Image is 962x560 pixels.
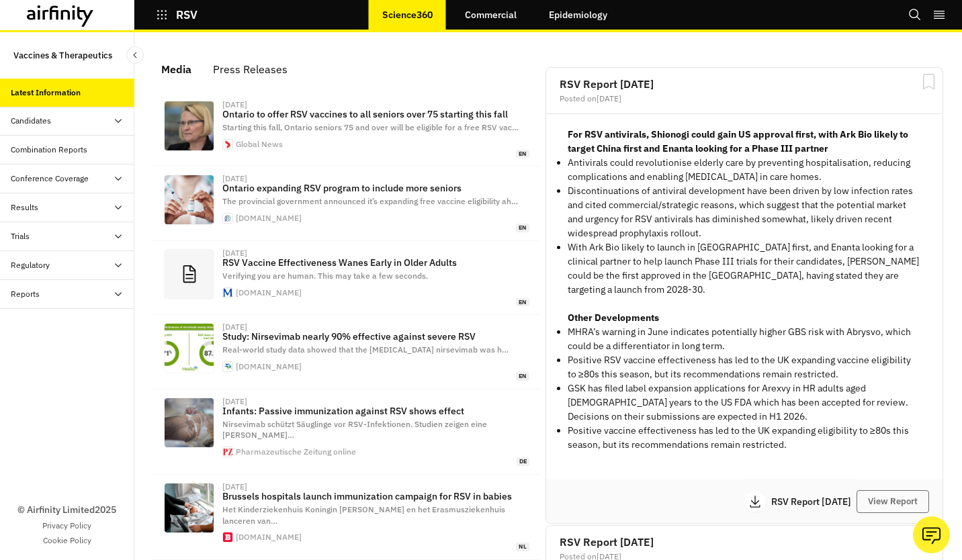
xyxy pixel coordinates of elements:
img: healioandroid.png [223,362,232,371]
div: Combination Reports [11,144,87,156]
button: RSV [156,3,198,26]
p: RSV Report [DATE] [771,497,857,506]
p: Brussels hospitals launch immunization campaign for RSV in babies [222,491,529,502]
a: [DATE]Infants: Passive immunization against RSV shows effectNirsevimab schützt Säuglinge vor RSV-... [153,389,540,475]
button: View Report [857,490,929,513]
img: 134ef81f5668dc78080f6bd19ca2310b [223,140,232,149]
div: Global News [236,140,283,148]
img: idc0825klein_graphic_01.jpg [165,324,214,373]
img: Kk1vmXe0 [165,175,214,224]
p: RSV Vaccine Effectiveness Wanes Early in Older Adults [222,257,529,268]
h2: RSV Report [DATE] [560,79,929,89]
span: en [516,224,529,232]
span: Verifying you are human. This may take a few seconds. [222,271,428,281]
div: [DATE] [222,323,247,331]
button: Ask our analysts [913,516,950,553]
div: Pharmazeutische Zeitung online [236,448,356,456]
h2: RSV Report [DATE] [560,536,929,547]
span: Real-world study data showed that the [MEDICAL_DATA] nirsevimab was h … [222,344,509,355]
strong: For RSV antivirals, Shionogi could gain US approval first, with Ark Bio likely to target China fi... [568,128,908,154]
div: Candidates [11,115,51,127]
li: GSK has filed label expansion applications for Arexvy in HR adults aged [DEMOGRAPHIC_DATA] years ... [568,381,921,424]
a: Privacy Policy [42,520,91,532]
li: MHRA’s warning in June indicates potentially higher GBS risk with Abrysvo, which could be a diffe... [568,325,921,353]
a: [DATE]Study: Nirsevimab nearly 90% effective against severe RSVReal-world study data showed that ... [153,315,540,389]
div: Media [161,59,191,79]
img: csm_59269_4d4de144e9.jpg [165,398,214,447]
p: Infants: Passive immunization against RSV shows effect [222,406,529,416]
div: [DATE] [222,175,247,183]
p: © Airfinity Limited 2025 [17,503,116,517]
div: [DOMAIN_NAME] [236,289,302,297]
svg: Bookmark Report [920,73,937,90]
div: Posted on [DATE] [560,95,929,103]
a: [DATE]Brussels hospitals launch immunization campaign for RSV in babiesHet Kinderziekenhuis Konin... [153,475,540,560]
div: Latest Information [11,87,81,99]
div: Conference Coverage [11,173,89,185]
div: [DATE] [222,101,247,109]
button: Search [908,3,922,26]
div: Reports [11,288,40,300]
div: [DATE] [222,483,247,491]
span: en [516,298,529,307]
a: [DATE]Ontario to offer RSV vaccines to all seniors over 75 starting this fallStarting this fall, ... [153,93,540,167]
span: de [517,457,529,466]
button: Close Sidebar [126,46,144,64]
div: [DOMAIN_NAME] [236,533,302,541]
p: Ontario expanding RSV program to include more seniors [222,183,529,193]
span: Starting this fall, Ontario seniors 75 and over will be eligible for a free RSV vac … [222,122,519,132]
img: apple-touch-icon.png [223,532,232,542]
img: f413dffaa0e64d48da3917e8010fdffcd2dab16ac8c76d79e78fee604a0d639a.jpg [165,101,214,150]
li: Positive vaccine effectiveness has led to the UK expanding eligibility to ≥80s this season, but i... [568,424,921,452]
span: The provincial government announced it’s expanding free vaccine eligibility ah … [222,196,518,206]
img: b04004d0-belgaimage-91857124.jpg [165,483,214,532]
div: Results [11,201,38,214]
img: apple-touch-icon.png [223,214,232,223]
img: apple-touch-icon-pz.png [223,447,232,457]
div: [DOMAIN_NAME] [236,214,302,222]
div: Regulatory [11,259,50,271]
div: [DOMAIN_NAME] [236,363,302,371]
span: en [516,150,529,158]
span: Nirsevimab schützt Säuglinge vor RSV-Infektionen. Studien zeigen eine [PERSON_NAME] … [222,419,487,440]
span: nl [516,543,529,551]
a: Cookie Policy [43,534,91,547]
p: Antivirals could revolutionise elderly care by preventing hospitalisation, reducing complications... [568,156,921,184]
a: [DATE]RSV Vaccine Effectiveness Wanes Early in Older AdultsVerifying you are human. This may take... [153,241,540,315]
div: Trials [11,230,30,242]
div: [DATE] [222,249,247,257]
p: RSV [176,9,198,21]
li: Positive RSV vaccine effectiveness has led to the UK expanding vaccine eligibility to ≥80s this s... [568,353,921,381]
p: Vaccines & Therapeutics [13,43,112,68]
div: [DATE] [222,398,247,406]
strong: Other Developments [568,312,659,324]
a: [DATE]Ontario expanding RSV program to include more seniorsThe provincial government announced it... [153,167,540,240]
div: Press Releases [213,59,288,79]
span: en [516,372,529,381]
p: With Ark Bio likely to launch in [GEOGRAPHIC_DATA] first, and Enanta looking for a clinical partn... [568,240,921,297]
img: faviconV2 [223,288,232,297]
p: Discontinuations of antiviral development have been driven by low infection rates and cited comme... [568,184,921,240]
p: Ontario to offer RSV vaccines to all seniors over 75 starting this fall [222,109,529,120]
span: Het Kinderziekenhuis Koningin [PERSON_NAME] en het Erasmusziekenhuis lanceren van … [222,504,505,526]
p: Science360 [382,9,433,20]
p: Study: Nirsevimab nearly 90% effective against severe RSV [222,331,529,342]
